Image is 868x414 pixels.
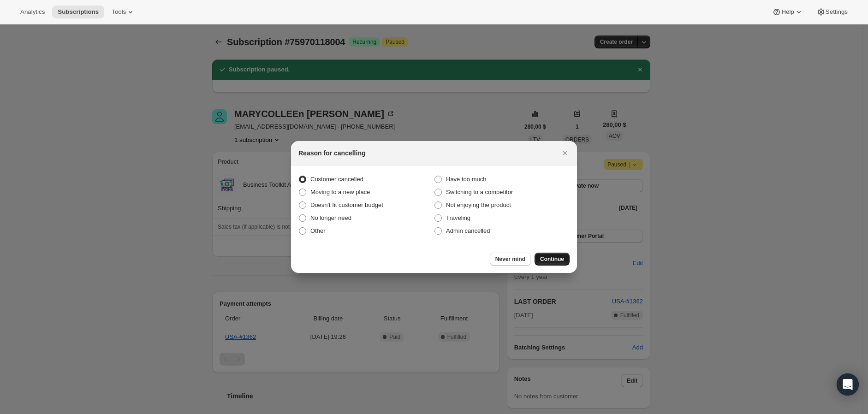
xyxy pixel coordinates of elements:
[540,255,564,263] span: Continue
[837,373,859,396] div: Open Intercom Messenger
[310,201,383,208] span: Doesn't fit customer budget
[310,214,351,221] span: No longer need
[811,6,853,18] button: Settings
[446,227,490,234] span: Admin cancelled
[310,176,363,183] span: Customer cancelled
[446,189,513,195] span: Switching to a competitor
[58,8,99,16] span: Subscriptions
[20,8,45,16] span: Analytics
[298,148,365,158] h2: Reason for cancelling
[826,8,848,16] span: Settings
[310,189,370,195] span: Moving to a new place
[446,176,486,183] span: Have too much
[310,227,326,234] span: Other
[112,8,126,16] span: Tools
[781,8,794,16] span: Help
[15,6,50,18] button: Analytics
[767,6,809,18] button: Help
[490,253,531,266] button: Never mind
[535,253,570,266] button: Continue
[559,147,571,160] button: Cerrar
[495,255,525,263] span: Never mind
[446,214,470,221] span: Traveling
[446,201,511,208] span: Not enjoying the product
[52,6,104,18] button: Subscriptions
[106,6,141,18] button: Tools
